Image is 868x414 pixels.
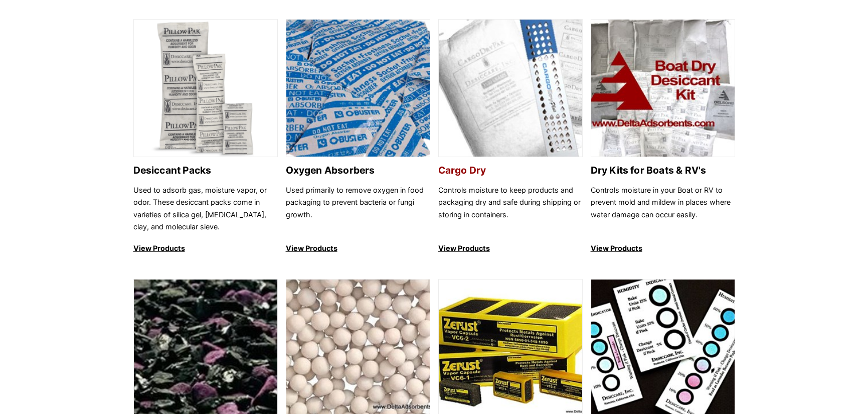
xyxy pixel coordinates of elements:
img: Dry Kits for Boats & RV's [591,20,735,158]
h2: Oxygen Absorbers [286,165,430,176]
p: Controls moisture to keep products and packaging dry and safe during shipping or storing in conta... [438,184,583,233]
p: View Products [438,242,583,254]
p: Used primarily to remove oxygen in food packaging to prevent bacteria or fungi growth. [286,184,430,233]
p: Used to adsorb gas, moisture vapor, or odor. These desiccant packs come in varieties of silica ge... [133,184,278,233]
a: Dry Kits for Boats & RV's Dry Kits for Boats & RV's Controls moisture in your Boat or RV to preve... [591,19,735,255]
h2: Cargo Dry [438,165,583,176]
p: Controls moisture in your Boat or RV to prevent mold and mildew in places where water damage can ... [591,184,735,233]
p: View Products [286,242,430,254]
h2: Dry Kits for Boats & RV's [591,165,735,176]
img: Cargo Dry [439,20,582,158]
p: View Products [591,242,735,254]
a: Cargo Dry Cargo Dry Controls moisture to keep products and packaging dry and safe during shipping... [438,19,583,255]
a: Desiccant Packs Desiccant Packs Used to adsorb gas, moisture vapor, or odor. These desiccant pack... [133,19,278,255]
h2: Desiccant Packs [133,165,278,176]
img: Desiccant Packs [134,20,277,158]
a: Oxygen Absorbers Oxygen Absorbers Used primarily to remove oxygen in food packaging to prevent ba... [286,19,430,255]
p: View Products [133,242,278,254]
img: Oxygen Absorbers [286,20,430,158]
